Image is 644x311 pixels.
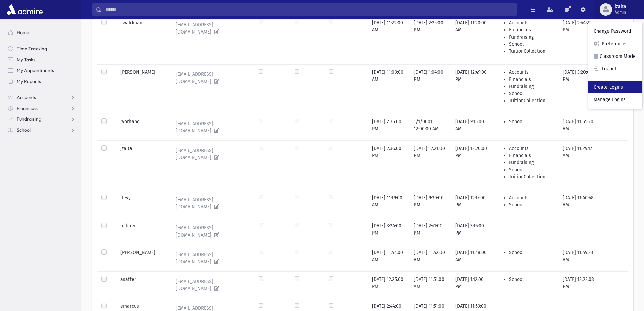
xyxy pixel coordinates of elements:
[368,15,410,64] td: [DATE] 11:22:00 AM
[509,118,554,125] li: School
[170,69,250,87] a: [EMAIL_ADDRESS][DOMAIN_NAME]
[368,190,410,218] td: [DATE] 11:19:00 AM
[509,152,554,159] li: Financials
[170,145,250,163] a: [EMAIL_ADDRESS][DOMAIN_NAME]
[17,29,29,36] span: Home
[170,19,250,38] a: [EMAIL_ADDRESS][DOMAIN_NAME]
[451,190,491,218] td: [DATE] 12:17:00 PM
[588,81,642,93] a: Create Logins
[170,118,250,136] a: [EMAIL_ADDRESS][DOMAIN_NAME]
[558,15,599,64] td: [DATE] 2:44:26 PM
[116,114,167,140] td: rvorhand
[3,54,81,65] a: My Tasks
[509,166,554,173] li: School
[116,64,167,114] td: [PERSON_NAME]
[368,114,410,140] td: [DATE] 2:35:00 PM
[615,4,626,9] span: jzalta
[509,48,554,55] li: TuitionCollection
[558,114,599,140] td: [DATE] 11:55:20 AM
[451,271,491,298] td: [DATE] 1:12:00 PM
[3,27,81,38] a: Home
[3,92,81,103] a: Accounts
[17,94,36,101] span: Accounts
[451,245,491,271] td: [DATE] 11:48:00 AM
[451,140,491,190] td: [DATE] 12:20:00 PM
[116,190,167,218] td: tlevy
[3,43,81,54] a: Time Tracking
[410,64,452,114] td: [DATE] 1:04:00 PM
[558,271,599,298] td: [DATE] 12:22:08 PM
[588,38,642,50] a: Preferences
[410,245,452,271] td: [DATE] 11:42:00 AM
[588,25,642,38] a: Change Password
[410,271,452,298] td: [DATE] 11:51:00 AM
[116,271,167,298] td: asaffer
[509,97,554,104] li: TuitionCollection
[451,15,491,64] td: [DATE] 11:20:00 AM
[509,90,554,97] li: School
[509,19,554,26] li: Accounts
[509,69,554,76] li: Accounts
[509,76,554,83] li: Financials
[558,190,599,218] td: [DATE] 11:40:48 AM
[558,140,599,190] td: [DATE] 11:29:17 AM
[368,64,410,114] td: [DATE] 11:09:00 AM
[17,116,41,122] span: Fundraising
[410,190,452,218] td: [DATE] 9:30:00 PM
[509,194,554,201] li: Accounts
[116,140,167,190] td: jzalta
[509,276,554,283] li: School
[17,105,38,111] span: Financials
[17,67,54,73] span: My Appointments
[588,50,642,63] a: Classroom Mode
[5,3,44,16] img: AdmirePro
[558,64,599,114] td: [DATE] 3:20:00 PM
[509,173,554,180] li: TuitionCollection
[558,245,599,271] td: [DATE] 11:49:23 AM
[170,276,250,294] a: [EMAIL_ADDRESS][DOMAIN_NAME]
[410,218,452,245] td: [DATE] 2:41:00 PM
[509,145,554,152] li: Accounts
[368,218,410,245] td: [DATE] 3:24:00 PM
[116,218,167,245] td: rgibber
[3,76,81,87] a: My Reports
[410,114,452,140] td: 1/1/0001 12:00:00 AM
[3,114,81,125] a: Fundraising
[368,140,410,190] td: [DATE] 2:36:00 PM
[509,26,554,34] li: Financials
[509,249,554,256] li: School
[102,3,517,16] input: Search
[368,271,410,298] td: [DATE] 12:25:00 PM
[170,194,250,213] a: [EMAIL_ADDRESS][DOMAIN_NAME]
[368,245,410,271] td: [DATE] 11:44:00 AM
[116,15,167,64] td: cwaldman
[17,78,41,84] span: My Reports
[170,222,250,241] a: [EMAIL_ADDRESS][DOMAIN_NAME]
[588,63,642,75] a: Logout
[410,140,452,190] td: [DATE] 12:21:00 PM
[451,114,491,140] td: [DATE] 9:15:00 AM
[509,201,554,208] li: School
[3,65,81,76] a: My Appointments
[509,83,554,90] li: Fundraising
[17,57,35,63] span: My Tasks
[451,64,491,114] td: [DATE] 12:49:00 PM
[588,93,642,106] a: Manage Logins
[509,159,554,166] li: Fundraising
[410,15,452,64] td: [DATE] 2:25:00 PM
[17,127,31,133] span: School
[509,34,554,41] li: Fundraising
[509,41,554,48] li: School
[615,9,626,15] span: Admin
[170,249,250,267] a: [EMAIL_ADDRESS][DOMAIN_NAME]
[3,103,81,114] a: Financials
[116,245,167,271] td: [PERSON_NAME]
[17,46,47,52] span: Time Tracking
[3,125,81,135] a: School
[451,218,491,245] td: [DATE] 3:16:00 PM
